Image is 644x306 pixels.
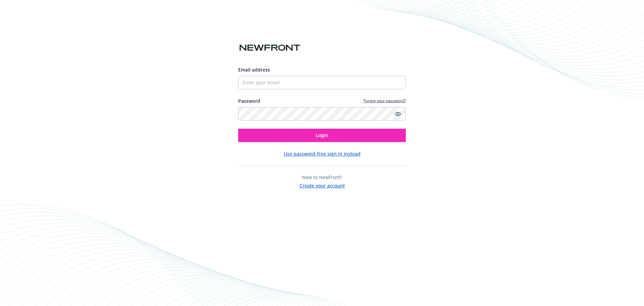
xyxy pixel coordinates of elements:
[238,97,260,104] label: Password
[238,129,406,142] button: Login
[238,107,406,121] input: Enter your password
[394,110,402,118] a: Show password
[238,67,270,73] span: Email address
[316,132,328,138] span: Login
[238,76,406,89] input: Enter your email
[238,42,302,54] img: Newfront logo
[364,98,406,103] a: Forgot your password?
[284,150,361,157] button: Use password-free sign in instead
[300,181,345,189] button: Create your account
[302,174,342,180] span: New to Newfront?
